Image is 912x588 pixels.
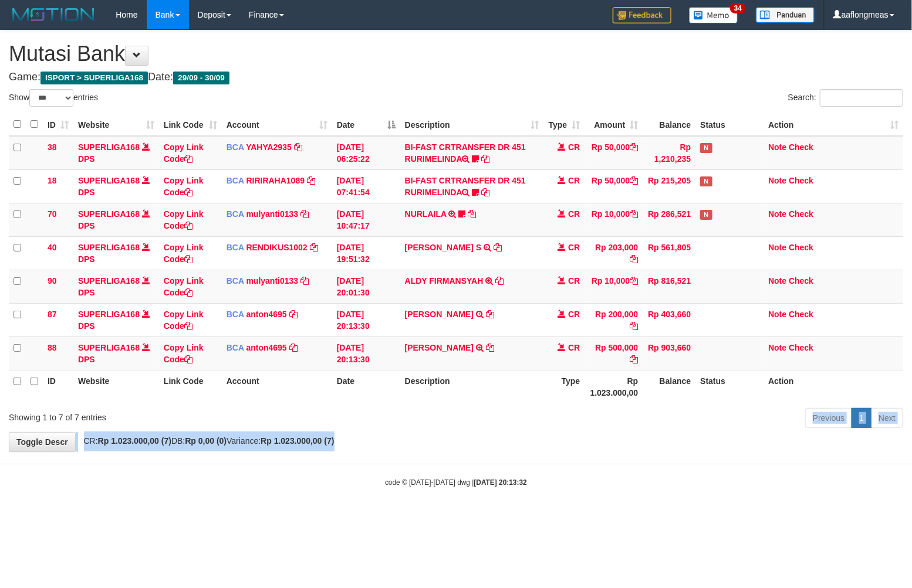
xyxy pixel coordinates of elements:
a: Copy BI-FAST CRTRANSFER DR 451 RURIMELINDA to clipboard [482,188,490,197]
a: Previous [805,408,852,428]
a: Copy anton4695 to clipboard [289,310,298,319]
span: ISPORT > SUPERLIGA168 [40,72,148,84]
th: Type [543,370,585,403]
span: Has Note [700,210,712,220]
th: Date [332,370,400,403]
th: Link Code [159,370,222,403]
a: Copy SRI WAHYUNI S to clipboard [494,243,502,252]
a: RIRIRAHA1089 [246,176,305,185]
th: Account: activate to sort column ascending [222,113,332,136]
a: Copy mulyanti0133 to clipboard [300,209,309,219]
th: Website: activate to sort column ascending [73,113,159,136]
th: Amount: activate to sort column ascending [585,113,643,136]
a: mulyanti0133 [246,209,299,219]
a: SUPERLIGA168 [78,343,140,352]
h1: Mutasi Bank [9,42,903,66]
strong: Rp 1.023.000,00 (7) [98,436,171,446]
span: 87 [48,310,57,319]
span: Has Note [700,176,712,186]
span: 29/09 - 30/09 [173,72,229,84]
td: Rp 50,000 [585,169,643,203]
a: RENDIKUS1002 [246,243,308,252]
a: [PERSON_NAME] S [405,243,482,252]
a: [PERSON_NAME] [405,310,474,319]
td: BI-FAST CRTRANSFER DR 451 RURIMELINDA [400,136,544,170]
img: Feedback.jpg [613,7,671,23]
a: Copy Rp 200,000 to clipboard [630,321,638,331]
a: anton4695 [246,310,287,319]
th: Link Code: activate to sort column ascending [159,113,222,136]
a: Next [871,408,903,428]
a: Note [768,176,786,185]
span: 34 [730,3,746,13]
th: Balance [643,370,695,403]
th: Status [695,113,764,136]
a: Check [789,209,813,219]
span: BCA [227,142,244,152]
img: panduan.png [756,7,815,23]
a: Copy YAHYA2935 to clipboard [294,142,302,152]
strong: Rp 0,00 (0) [185,436,227,446]
label: Search: [788,89,903,107]
th: Website [73,370,159,403]
a: Copy Link Code [164,310,204,331]
span: CR [568,310,580,319]
a: Copy Rp 10,000 to clipboard [630,209,638,219]
th: Type: activate to sort column ascending [543,113,585,136]
span: BCA [227,243,244,252]
span: CR [568,142,580,152]
td: [DATE] 19:51:32 [332,236,400,270]
td: DPS [73,169,159,203]
label: Show entries [9,89,98,107]
span: BCA [227,276,244,285]
a: Copy Link Code [164,343,204,364]
a: Note [768,142,786,152]
a: Copy ALDY FIRMANSYAH to clipboard [495,276,504,285]
td: Rp 286,521 [643,203,695,236]
span: BCA [227,176,244,185]
a: Note [768,343,786,352]
span: CR [568,209,580,219]
a: [PERSON_NAME] [405,343,474,352]
select: Showentries [29,89,73,107]
td: DPS [73,303,159,337]
div: Showing 1 to 7 of 7 entries [9,407,371,423]
th: ID: activate to sort column ascending [43,113,73,136]
td: BI-FAST CRTRANSFER DR 451 RURIMELINDA [400,169,544,203]
td: [DATE] 10:47:17 [332,203,400,236]
th: Action [764,370,903,403]
a: Copy Rp 203,000 to clipboard [630,254,638,264]
a: mulyanti0133 [246,276,299,285]
th: Status [695,370,764,403]
td: Rp 200,000 [585,303,643,337]
span: 38 [48,142,57,152]
a: Check [789,176,813,185]
strong: [DATE] 20:13:32 [474,478,527,487]
a: ALDY FIRMANSYAH [405,276,484,285]
a: SUPERLIGA168 [78,310,140,319]
a: Copy BI-FAST CRTRANSFER DR 451 RURIMELINDA to clipboard [482,154,490,164]
a: Copy Link Code [164,243,204,264]
a: Copy Link Code [164,142,204,164]
a: Copy Rp 10,000 to clipboard [630,276,638,285]
span: CR [568,176,580,185]
td: Rp 10,000 [585,270,643,303]
td: [DATE] 20:13:30 [332,337,400,370]
td: Rp 403,660 [643,303,695,337]
a: Copy RENDIKUS1002 to clipboard [310,243,318,252]
td: Rp 1,210,235 [643,136,695,170]
img: Button%20Memo.svg [689,7,738,23]
a: SUPERLIGA168 [78,243,140,252]
a: Copy Rp 500,000 to clipboard [630,355,638,364]
td: Rp 10,000 [585,203,643,236]
a: SUPERLIGA168 [78,276,140,285]
th: Rp 1.023.000,00 [585,370,643,403]
a: Check [789,310,813,319]
th: Balance [643,113,695,136]
a: 1 [852,408,872,428]
th: Description: activate to sort column ascending [400,113,544,136]
a: Copy Link Code [164,276,204,297]
img: MOTION_logo.png [9,6,98,23]
span: 40 [48,243,57,252]
a: Check [789,343,813,352]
